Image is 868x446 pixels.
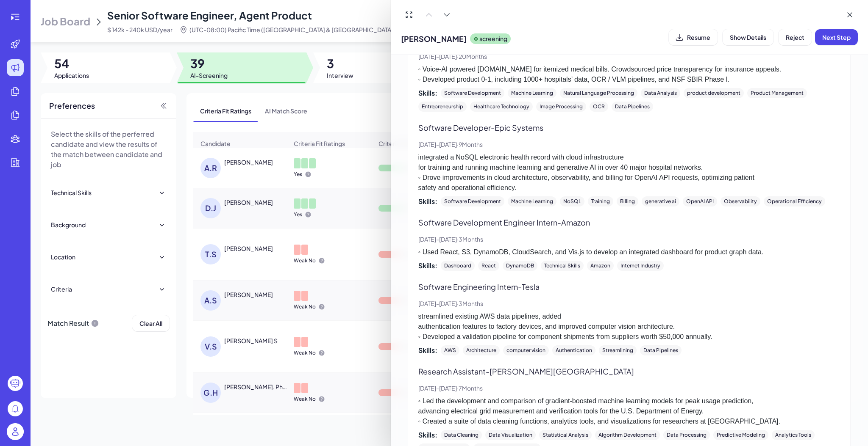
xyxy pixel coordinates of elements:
[587,261,614,271] div: Amazon
[612,102,653,112] div: Data Pipelines
[641,88,680,98] div: Data Analysis
[418,64,840,85] p: ◦ Voice-AI powered [DOMAIN_NAME] for itemized medical bills. Crowdsourced price transparency for ...
[441,196,504,206] div: Software Development
[479,34,507,43] p: screening
[418,430,437,440] span: Skills:
[539,430,592,440] div: Statistical Analysis
[683,196,717,206] div: OpenAI API
[441,261,475,271] div: Dashboard
[663,430,710,440] div: Data Processing
[418,281,840,292] p: Software Engineering Intern - Tesla
[401,33,467,44] span: [PERSON_NAME]
[642,196,679,206] div: generative ai
[418,311,840,342] p: streamlined existing AWS data pipelines, added authentication features to factory devices, and im...
[418,299,840,308] p: [DATE] - [DATE] · 3 Months
[786,33,804,41] span: Reject
[560,196,584,206] div: NoSQL
[588,196,613,206] div: Training
[822,33,851,41] span: Next Step
[687,33,710,41] span: Resume
[721,196,760,206] div: Observability
[508,196,556,206] div: Machine Learning
[418,235,840,244] p: [DATE] - [DATE] · 3 Months
[617,196,638,206] div: Billing
[463,345,500,355] div: Architecture
[503,345,549,355] div: computer vision
[599,345,637,355] div: Streamlining
[418,261,437,271] span: Skills:
[590,102,608,112] div: OCR
[541,261,584,271] div: Technical Skills
[747,88,807,98] div: Product Management
[418,196,437,206] span: Skills:
[418,345,437,355] span: Skills:
[441,430,482,440] div: Data Cleaning
[723,29,773,45] button: Show Details
[764,196,825,206] div: Operational Efficiency
[441,345,459,355] div: AWS
[508,88,556,98] div: Machine Learning
[684,88,744,98] div: product development
[730,33,766,41] span: Show Details
[536,102,586,112] div: Image Processing
[485,430,536,440] div: Data Visualization
[713,430,768,440] div: Predictive Modeling
[669,29,718,45] button: Resume
[640,345,682,355] div: Data Pipelines
[441,88,504,98] div: Software Development
[815,29,858,45] button: Next Step
[418,152,840,193] p: integrated a NoSQL electronic health record with cloud infrastructure for training and running ma...
[503,261,537,271] div: DynamoDB
[418,247,840,257] p: ◦ Used React, S3, DynamoDB, CloudSearch, and Vis.js to develop an integrated dashboard for produc...
[772,430,815,440] div: Analytics Tools
[418,366,840,377] p: Research Assistant - [PERSON_NAME][GEOGRAPHIC_DATA]
[418,217,840,228] p: Software Development Engineer Intern - Amazon
[418,396,840,427] p: ◦ Led the development and comparison of gradient-boosted machine learning models for peak usage p...
[595,430,660,440] div: Algorithm Development
[560,88,637,98] div: Natural Language Processing
[418,122,840,133] p: Software Developer - Epic Systems
[552,345,595,355] div: Authentication
[418,384,840,393] p: [DATE] - [DATE] · 7 Months
[418,102,467,112] div: Entrepreneurship
[470,102,533,112] div: Healthcare Technology
[418,88,437,98] span: Skills:
[478,261,499,271] div: React
[617,261,664,271] div: Internet Industry
[418,140,840,149] p: [DATE] - [DATE] · 9 Months
[779,29,812,45] button: Reject
[418,52,840,61] p: [DATE] - [DATE] · 20 Months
